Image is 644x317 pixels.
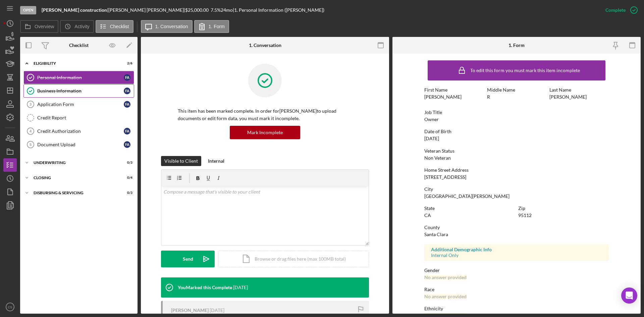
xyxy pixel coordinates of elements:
a: 3Application FormFA [23,98,134,111]
div: No answer provided [424,275,467,280]
a: 4Credit AuthorizationFA [23,124,134,138]
div: 0 / 3 [120,161,132,165]
div: Additional Demographic Info [431,247,602,252]
div: Veteran Status [424,148,609,154]
div: Non Veteran [424,155,451,161]
div: [PERSON_NAME] [171,308,209,313]
button: Activity [60,20,94,33]
div: No answer provided [424,294,467,299]
label: 1. Form [209,24,225,29]
time: 2025-08-04 19:09 [210,308,224,313]
div: Personal Information [37,75,124,80]
div: Send [183,251,193,267]
div: [PERSON_NAME] [549,94,587,100]
div: F A [124,128,130,135]
div: | [42,7,108,13]
div: 1. Form [508,43,525,48]
div: Credit Report [37,115,134,120]
div: F A [124,101,130,108]
button: 1. Form [194,20,229,33]
div: Open Intercom Messenger [621,287,637,304]
tspan: 4 [30,129,32,133]
button: Mark Incomplete [230,126,300,139]
div: | 1. Personal Information ([PERSON_NAME]) [233,7,324,13]
div: First Name [424,87,484,93]
div: 2 / 6 [120,61,132,65]
div: Eligibility [34,61,116,65]
div: Zip [518,206,609,211]
div: CA [424,213,431,218]
div: Race [424,287,609,292]
button: Send [161,251,215,267]
button: Checklist [96,20,133,33]
div: R [487,94,490,100]
div: Open [20,6,36,14]
div: Complete [605,3,626,17]
tspan: 5 [30,143,32,147]
div: Application Form [37,102,124,107]
button: CS [3,300,17,314]
div: [GEOGRAPHIC_DATA][PERSON_NAME] [424,194,509,199]
div: F A [124,74,130,81]
div: Document Upload [37,142,124,147]
div: Credit Authorization [37,128,124,134]
button: Internal [205,156,228,166]
a: Business InformationFA [23,84,134,98]
div: Santa Clara [424,232,448,237]
div: State [424,206,515,211]
div: 95112 [518,213,532,218]
div: 24 mo [221,7,233,13]
div: Mark Incomplete [247,126,283,139]
div: [PERSON_NAME] [424,94,462,100]
div: [DATE] [424,136,439,141]
div: Underwriting [34,161,116,165]
div: Ethnicity [424,306,609,311]
div: 0 / 3 [120,191,132,195]
div: [PERSON_NAME] [PERSON_NAME] | [108,7,185,13]
div: 0 / 4 [120,176,132,180]
a: Credit Report [23,111,134,124]
div: Date of Birth [424,129,609,134]
div: Last Name [549,87,609,93]
div: Middle Name [487,87,546,93]
label: Activity [74,24,89,29]
div: City [424,187,609,192]
a: 5Document UploadFA [23,138,134,151]
div: Job Title [424,110,609,115]
div: F A [124,141,130,148]
div: 7.5 % [211,7,221,13]
div: $25,000.00 [185,7,211,13]
div: Business Information [37,88,124,94]
div: Visible to Client [164,156,198,166]
div: Disbursing & Servicing [34,191,116,195]
button: Complete [599,3,641,17]
div: 1. Conversation [249,43,281,48]
div: F A [124,88,130,94]
text: CS [8,305,12,309]
p: This item has been marked complete. In order for [PERSON_NAME] to upload documents or edit form d... [178,107,352,122]
div: You Marked this Complete [178,285,232,290]
b: [PERSON_NAME] construction [42,7,107,13]
div: [STREET_ADDRESS] [424,174,466,180]
div: Closing [34,176,116,180]
div: Gender [424,268,609,273]
div: County [424,225,609,230]
div: Internal [208,156,224,166]
label: Overview [35,24,54,29]
tspan: 3 [30,102,32,106]
div: Home Street Address [424,167,609,173]
button: 1. Conversation [141,20,193,33]
div: Owner [424,117,439,122]
div: Internal Only [431,253,602,258]
div: To edit this form you must mark this item incomplete [470,68,580,73]
label: Checklist [110,24,129,29]
a: Personal InformationFA [23,71,134,84]
time: 2025-08-05 16:57 [233,285,248,290]
button: Visible to Client [161,156,201,166]
label: 1. Conversation [155,24,188,29]
button: Overview [20,20,58,33]
div: Checklist [69,43,89,48]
